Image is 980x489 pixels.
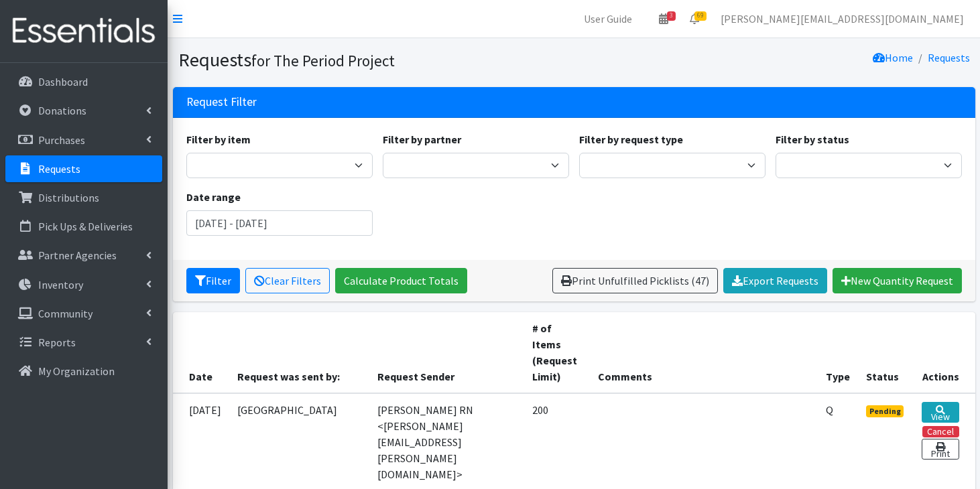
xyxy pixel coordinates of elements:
a: Print Unfulfilled Picklists (47) [552,268,718,293]
a: Inventory [5,271,162,298]
button: Filter [186,268,240,293]
a: 69 [679,5,710,32]
a: Requests [928,51,970,64]
p: Distributions [38,191,99,204]
a: Requests [5,155,162,182]
p: Reports [38,336,76,349]
th: # of Items (Request Limit) [524,312,591,393]
th: Type [818,312,858,393]
th: Comments [590,312,818,393]
a: Home [873,51,913,64]
a: Donations [5,97,162,124]
label: Filter by request type [579,131,683,147]
a: Distributions [5,184,162,211]
label: Filter by partner [383,131,461,147]
a: Export Requests [723,268,827,293]
a: Pick Ups & Deliveries [5,213,162,240]
a: Purchases [5,127,162,153]
small: for The Period Project [251,51,395,70]
label: Filter by status [776,131,849,147]
h1: Requests [178,48,569,72]
p: Dashboard [38,75,88,88]
p: Purchases [38,133,85,147]
span: 69 [694,11,707,21]
label: Filter by item [186,131,251,147]
a: Print [922,439,959,460]
a: 3 [648,5,679,32]
a: My Organization [5,358,162,385]
a: Community [5,300,162,327]
button: Cancel [922,426,959,437]
a: Reports [5,329,162,356]
th: Status [858,312,914,393]
p: Community [38,307,93,320]
th: Actions [914,312,975,393]
a: [PERSON_NAME][EMAIL_ADDRESS][DOMAIN_NAME] [710,5,975,32]
a: Partner Agencies [5,242,162,269]
a: User Guide [573,5,643,32]
p: Requests [38,162,80,176]
a: New Quantity Request [833,268,962,293]
h3: Request Filter [186,95,257,109]
p: Donations [38,104,86,117]
th: Request was sent by: [229,312,370,393]
span: 3 [667,11,676,21]
label: Date range [186,189,241,205]
a: Dashboard [5,68,162,95]
a: View [922,402,959,423]
img: HumanEssentials [5,9,162,54]
p: Inventory [38,278,83,291]
p: Pick Ups & Deliveries [38,220,133,233]
a: Calculate Product Totals [335,268,467,293]
input: January 1, 2011 - December 31, 2011 [186,210,373,236]
th: Date [173,312,229,393]
th: Request Sender [369,312,524,393]
a: Clear Filters [245,268,330,293]
p: Partner Agencies [38,249,117,262]
abbr: Quantity [826,403,833,417]
span: Pending [866,405,904,417]
p: My Organization [38,364,115,378]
